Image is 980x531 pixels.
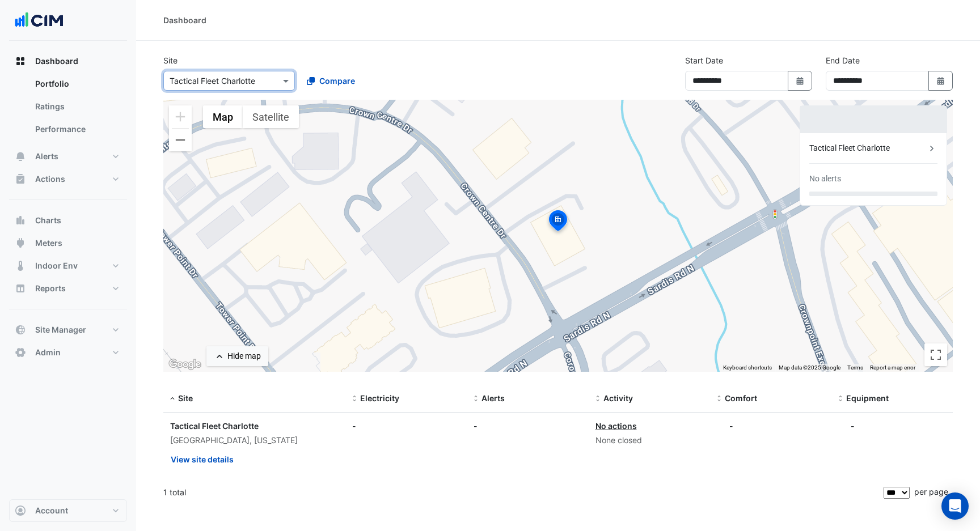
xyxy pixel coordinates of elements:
[809,142,926,154] div: Tactical Fleet Charlotte
[481,393,505,403] span: Alerts
[319,75,355,87] span: Compare
[603,393,633,403] span: Activity
[206,346,268,366] button: Hide map
[15,283,26,294] app-icon: Reports
[170,449,234,469] button: View site details
[795,76,805,86] fa-icon: Select Date
[169,105,192,128] button: Zoom in
[243,105,299,128] button: Show satellite imagery
[15,324,26,335] app-icon: Site Manager
[9,145,127,168] button: Alerts
[9,277,127,300] button: Reports
[26,95,127,118] a: Ratings
[595,421,637,431] a: No actions
[474,420,581,432] div: -
[35,151,58,162] span: Alerts
[870,364,915,371] a: Report a map error
[924,343,947,366] button: Toggle fullscreen view
[9,341,127,364] button: Admin
[35,173,65,185] span: Actions
[35,237,62,249] span: Meters
[14,9,65,32] img: Company Logo
[166,357,204,372] a: Open this area in Google Maps (opens a new window)
[169,129,192,151] button: Zoom out
[35,324,86,335] span: Site Manager
[15,151,26,162] app-icon: Alerts
[595,434,703,447] div: None closed
[9,50,127,73] button: Dashboard
[809,173,841,185] div: No alerts
[227,350,261,362] div: Hide map
[847,364,863,371] a: Terms
[35,283,66,294] span: Reports
[360,393,399,403] span: Electricity
[26,118,127,141] a: Performance
[941,492,969,520] div: Open Intercom Messenger
[779,364,840,371] span: Map data ©2025 Google
[35,56,78,67] span: Dashboard
[729,420,733,432] div: -
[170,420,339,432] div: Tactical Fleet Charlotte
[163,54,178,66] label: Site
[163,478,881,507] div: 1 total
[35,347,61,358] span: Admin
[9,499,127,522] button: Account
[9,318,127,341] button: Site Manager
[9,168,127,190] button: Actions
[15,56,26,67] app-icon: Dashboard
[723,364,772,372] button: Keyboard shortcuts
[914,487,948,496] span: per page
[9,209,127,232] button: Charts
[166,357,204,372] img: Google
[178,393,193,403] span: Site
[15,173,26,185] app-icon: Actions
[35,215,61,226] span: Charts
[35,260,78,271] span: Indoor Env
[9,73,127,145] div: Dashboard
[35,505,68,516] span: Account
[15,215,26,226] app-icon: Charts
[826,54,860,66] label: End Date
[15,260,26,271] app-icon: Indoor Env
[725,393,757,403] span: Comfort
[685,54,723,66] label: Start Date
[15,347,26,358] app-icon: Admin
[846,393,889,403] span: Equipment
[9,254,127,277] button: Indoor Env
[851,420,855,432] div: -
[299,71,362,91] button: Compare
[203,105,243,128] button: Show street map
[546,209,571,236] img: site-pin-selected.svg
[163,14,206,26] div: Dashboard
[352,420,460,432] div: -
[9,232,127,254] button: Meters
[170,434,339,447] div: [GEOGRAPHIC_DATA], [US_STATE]
[936,76,946,86] fa-icon: Select Date
[15,237,26,249] app-icon: Meters
[26,73,127,95] a: Portfolio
